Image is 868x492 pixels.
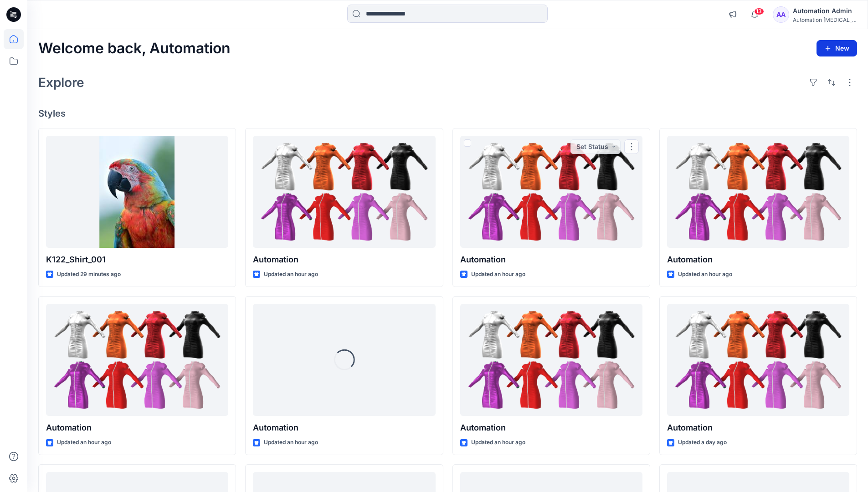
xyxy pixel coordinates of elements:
[793,16,857,23] div: Automation [MEDICAL_DATA]...
[773,6,789,23] div: AA
[46,253,228,266] p: K122_Shirt_001
[667,421,849,434] p: Automation
[38,40,231,57] h2: Welcome back, Automation
[667,253,849,266] p: Automation
[57,438,111,447] p: Updated an hour ago
[471,270,525,279] p: Updated an hour ago
[46,421,228,434] p: Automation
[264,270,318,279] p: Updated an hour ago
[471,438,525,447] p: Updated an hour ago
[253,136,435,248] a: Automation
[678,438,727,447] p: Updated a day ago
[460,421,642,434] p: Automation
[678,270,732,279] p: Updated an hour ago
[460,136,642,248] a: Automation
[754,8,764,15] span: 13
[667,136,849,248] a: Automation
[253,421,435,434] p: Automation
[253,253,435,266] p: Automation
[57,270,121,279] p: Updated 29 minutes ago
[667,304,849,416] a: Automation
[38,108,857,119] h4: Styles
[460,253,642,266] p: Automation
[817,40,857,56] button: New
[460,304,642,416] a: Automation
[46,304,228,416] a: Automation
[46,136,228,248] a: K122_Shirt_001
[264,438,318,447] p: Updated an hour ago
[793,5,857,16] div: Automation Admin
[38,75,84,90] h2: Explore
